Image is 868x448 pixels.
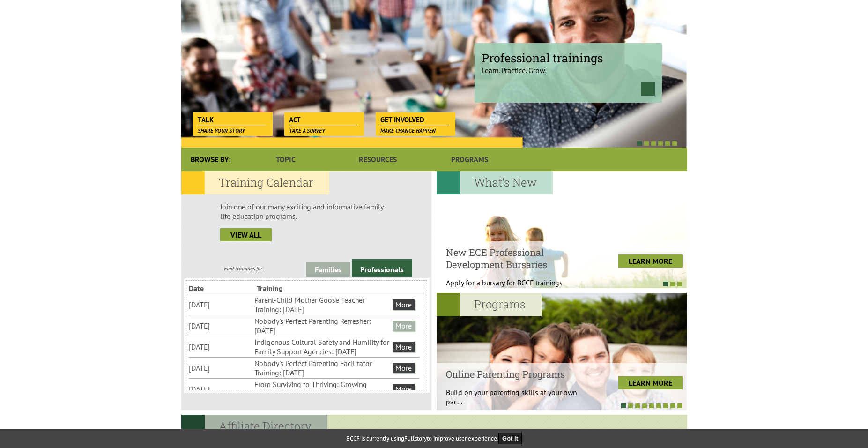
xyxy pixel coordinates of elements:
[482,58,655,75] p: Learn. Practice. Grow.
[446,368,586,380] h4: Online Parenting Programs
[254,358,390,378] li: Nobody's Perfect Parenting Facilitator Training: [DATE]
[393,321,415,331] a: More
[284,112,363,126] a: Act Take a survey
[198,127,245,134] span: Share your story
[380,127,436,134] span: Make change happen
[181,148,240,171] div: Browse By:
[189,362,253,373] li: [DATE]
[393,342,415,352] a: More
[393,299,415,310] a: More
[189,283,255,294] li: Date
[220,202,393,221] p: Join one of our many exciting and informative family life education programs.
[254,336,390,357] li: Indigenous Cultural Safety and Humility for Family Support Agencies: [DATE]
[437,293,542,316] h2: Programs
[257,283,323,294] li: Training
[189,299,253,310] li: [DATE]
[393,384,415,394] a: More
[423,148,515,171] a: Programs
[352,259,412,277] a: Professionals
[193,112,271,126] a: Talk Share your story
[181,415,327,438] h2: Affiliate Directory
[437,171,553,194] h2: What's New
[198,115,267,125] span: Talk
[189,341,253,352] li: [DATE]
[181,265,306,272] div: Find trainings for:
[289,127,325,134] span: Take a survey
[618,254,683,268] a: LEARN MORE
[189,383,253,395] li: [DATE]
[482,50,655,66] span: Professional trainings
[618,376,683,389] a: LEARN MORE
[189,320,253,331] li: [DATE]
[254,294,390,315] li: Parent-Child Mother Goose Teacher Training: [DATE]
[220,228,272,241] a: view all
[380,115,449,125] span: Get Involved
[446,246,586,270] h4: New ECE Professional Development Bursaries
[393,363,415,373] a: More
[376,112,454,126] a: Get Involved Make change happen
[181,171,329,194] h2: Training Calendar
[254,379,390,399] li: From Surviving to Thriving: Growing Resilience for Weathering Life's Storms
[498,433,522,444] button: Got it
[289,115,358,125] span: Act
[254,315,390,336] li: Nobody's Perfect Parenting Refresher: [DATE]
[446,278,586,297] p: Apply for a bursary for BCCF trainings West...
[332,148,423,171] a: Resources
[446,388,586,406] p: Build on your parenting skills at your own pac...
[306,262,350,277] a: Families
[404,434,427,442] a: Fullstory
[240,148,332,171] a: Topic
